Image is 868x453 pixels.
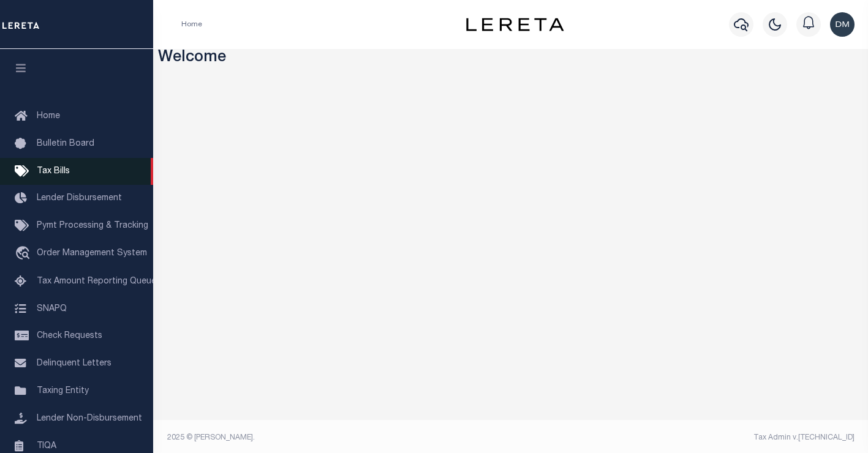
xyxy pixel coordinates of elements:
li: Home [181,19,202,30]
span: Home [37,112,60,121]
span: Lender Non-Disbursement [37,414,142,423]
span: Check Requests [37,332,102,340]
img: svg+xml;base64,PHN2ZyB4bWxucz0iaHR0cDovL3d3dy53My5vcmcvMjAwMC9zdmciIHBvaW50ZXItZXZlbnRzPSJub25lIi... [830,12,855,37]
div: Tax Admin v.[TECHNICAL_ID] [520,432,855,443]
img: logo-dark.svg [466,18,564,31]
span: Bulletin Board [37,140,94,148]
span: Taxing Entity [37,387,89,395]
span: Delinquent Letters [37,359,111,368]
h3: Welcome [158,49,864,68]
span: Pymt Processing & Tracking [37,222,148,230]
span: Order Management System [37,249,147,258]
span: Lender Disbursement [37,194,122,203]
span: TIQA [37,441,56,450]
span: SNAPQ [37,304,67,313]
i: travel_explore [15,246,34,262]
span: Tax Amount Reporting Queue [37,277,156,286]
div: 2025 © [PERSON_NAME]. [158,432,511,443]
span: Tax Bills [37,167,70,176]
